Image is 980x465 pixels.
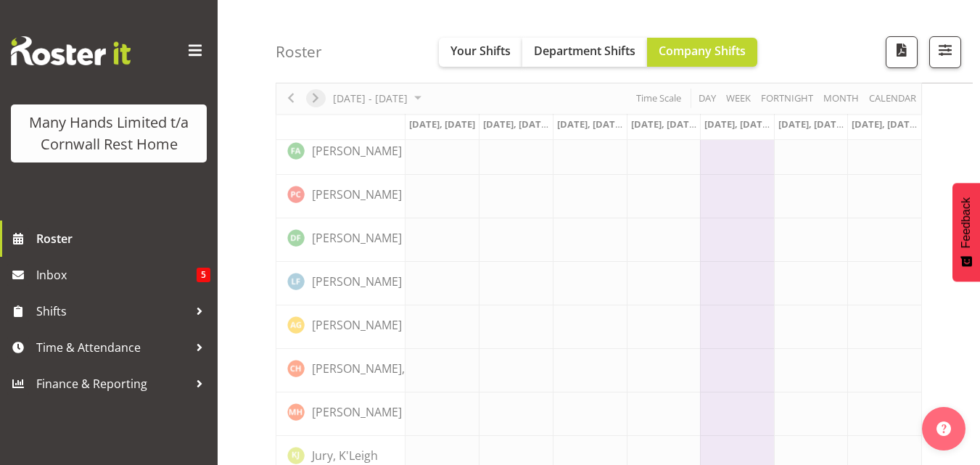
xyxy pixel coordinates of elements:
span: Time & Attendance [36,337,189,358]
button: Department Shifts [522,38,647,67]
span: Feedback [960,197,973,248]
button: Filter Shifts [929,36,961,68]
button: Company Shifts [647,38,757,67]
span: Shifts [36,300,189,322]
div: Many Hands Limited t/a Cornwall Rest Home [25,112,192,155]
img: help-xxl-2.png [936,421,951,436]
button: Feedback - Show survey [952,183,980,281]
span: Company Shifts [659,43,746,59]
button: Download a PDF of the roster according to the set date range. [886,36,918,68]
span: Your Shifts [450,43,511,59]
h4: Roster [276,44,322,60]
span: Department Shifts [534,43,635,59]
img: Rosterit website logo [11,36,131,65]
span: 5 [197,268,210,282]
span: Inbox [36,264,197,286]
span: Roster [36,228,210,250]
span: Finance & Reporting [36,373,189,395]
button: Your Shifts [439,38,522,67]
